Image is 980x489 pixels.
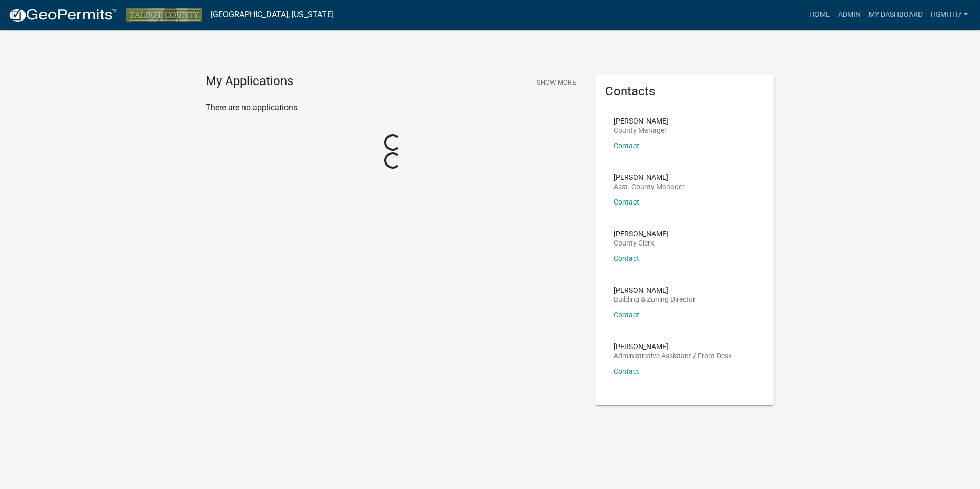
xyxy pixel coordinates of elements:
[614,198,639,206] a: Contact
[614,287,696,294] p: [PERSON_NAME]
[211,6,334,24] a: [GEOGRAPHIC_DATA], [US_STATE]
[834,5,865,25] a: Admin
[614,367,639,375] a: Contact
[865,5,927,25] a: My Dashboard
[614,183,685,190] p: Asst. County Manager
[927,5,972,25] a: hsmith7
[533,74,580,91] button: Show More
[614,117,668,125] p: [PERSON_NAME]
[126,8,202,22] img: Talbot County, Georgia
[805,5,834,25] a: Home
[614,230,668,237] p: [PERSON_NAME]
[206,74,293,89] h4: My Applications
[614,352,732,359] p: Administrative Assistant / Front Desk
[206,101,580,114] p: There are no applications
[614,311,639,319] a: Contact
[614,127,668,134] p: County Manager
[614,296,696,303] p: Building & Zoning Director
[614,174,685,181] p: [PERSON_NAME]
[605,84,764,99] h5: Contacts
[614,141,639,150] a: Contact
[614,239,668,247] p: County Clerk
[614,254,639,262] a: Contact
[614,343,732,350] p: [PERSON_NAME]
